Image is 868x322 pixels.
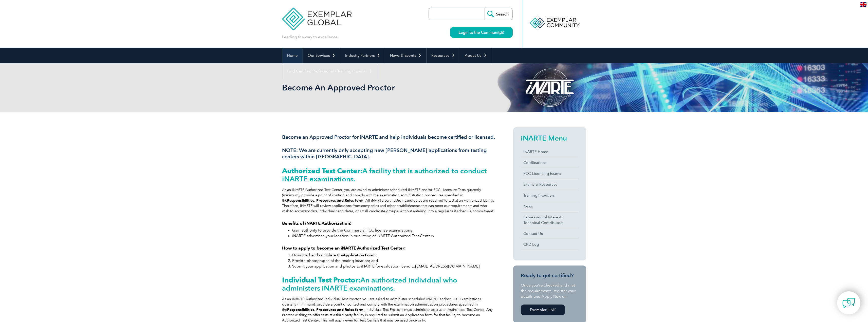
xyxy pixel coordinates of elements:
[521,157,579,168] a: Certifications
[292,228,495,233] li: Gain authority to provide the Commercial FCC license examinations
[343,253,375,257] a: Application Form
[292,258,495,263] li: Provide photographs of the testing location; and
[521,212,579,228] a: Expression of Interest:Technical Contributors
[521,190,579,201] a: Training Providers
[521,282,579,299] p: Once you’ve checked and met the requirements, register your details and Apply Now on
[521,272,579,279] h3: Ready to get certified?
[860,2,866,7] img: en
[282,187,495,214] div: As an iNARTE Authorized Test Center, you are asked to administer scheduled iNARTE and/or FCC Lice...
[282,134,495,140] h3: Become an Approved Proctor for iNARTE and help individuals become certified or licensed.
[521,228,579,239] a: Contact Us
[282,221,352,226] strong: Benefits of iNARTE Authorization:
[385,48,426,63] a: News & Events
[282,84,495,92] h2: Become An Approved Proctor
[415,264,480,269] a: [EMAIL_ADDRESS][DOMAIN_NAME]
[282,63,377,79] a: Find Certified Professional / Training Provider
[521,305,565,315] a: Exemplar LINK
[485,8,512,20] input: Search
[521,179,579,190] a: Exams & Resources
[521,168,579,179] a: FCC Licensing Exams
[282,276,495,292] h2: An authorized individual who administers iNARTE examinations.
[287,198,363,203] a: Responsibilities, Procedures and Rules form
[292,263,495,269] li: Submit your application and photos to iNARTE for evaluation. Send to
[282,166,362,175] strong: Authorized Test Center:
[521,201,579,212] a: News
[501,31,504,34] img: open_square.png
[282,276,360,284] strong: Individual Test Proctor:
[282,245,406,251] strong: How to apply to become an iNARTE Authorized Test Center:
[521,239,579,250] a: CPD Log
[287,308,363,312] a: Responsibilities, Procedures and Rules form
[292,233,495,239] li: iNARTE advertises your location in our listing of iNARTE Authorized Test Centers
[282,167,495,183] h2: A facility that is authorized to conduct iNARTE examinations.
[460,48,492,63] a: About Us
[842,297,855,309] img: contact-chat.png
[282,34,338,40] p: Leading the way to excellence
[292,252,495,258] li: Download and complete the ;
[521,146,579,157] a: iNARTE Home
[427,48,460,63] a: Resources
[521,134,579,142] h2: iNARTE Menu
[340,48,385,63] a: Industry Partners
[282,48,303,63] a: Home
[450,27,513,38] a: Login to the Community
[282,147,495,160] h3: NOTE: We are currently only accepting new [PERSON_NAME] applications from testing centers within ...
[303,48,340,63] a: Our Services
